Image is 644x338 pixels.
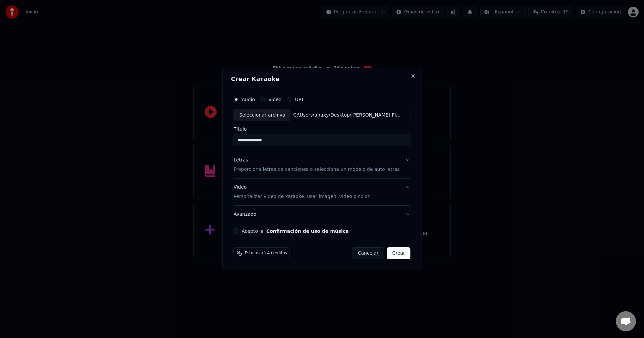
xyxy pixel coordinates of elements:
button: Crear [387,247,410,259]
button: Cancelar [352,247,384,259]
button: LetrasProporciona letras de canciones o selecciona un modelo de auto letras [233,152,410,179]
p: Personalizar video de karaoke: usar imagen, video o color [233,193,369,200]
div: C:\Users\anuxy\Desktop\[PERSON_NAME] FINAL.mp3 [290,112,405,119]
div: Seleccionar archivo [234,109,290,121]
div: Video [233,184,369,200]
label: URL [295,97,304,102]
label: Acepto la [241,229,348,233]
label: Título [233,127,410,132]
label: Video [268,97,281,102]
button: VideoPersonalizar video de karaoke: usar imagen, video o color [233,179,410,206]
span: Esto usará 4 créditos [245,251,287,256]
label: Audio [241,97,255,102]
h2: Crear Karaoke [231,76,413,82]
button: Acepto la [266,229,349,233]
div: Letras [233,157,248,164]
button: Avanzado [233,206,410,223]
p: Proporciona letras de canciones o selecciona un modelo de auto letras [233,166,399,173]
